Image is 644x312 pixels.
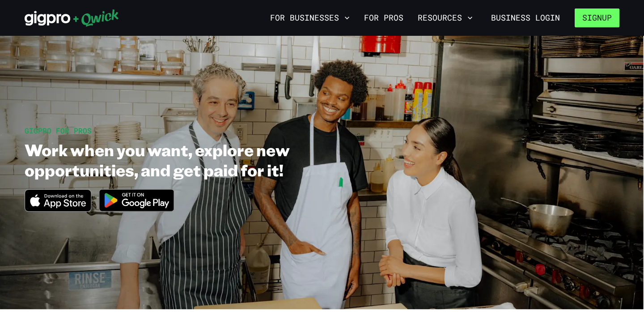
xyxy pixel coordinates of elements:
[25,204,92,214] a: Download on the App Store
[93,184,180,217] img: Get it on Google Play
[25,140,381,180] h1: Work when you want, explore new opportunities, and get paid for it!
[267,10,353,26] button: For Businesses
[483,9,568,27] a: Business Login
[360,10,407,26] a: For Pros
[25,126,92,135] span: GIGPRO FOR PROS
[414,10,476,26] button: Resources
[575,9,619,27] button: Signup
